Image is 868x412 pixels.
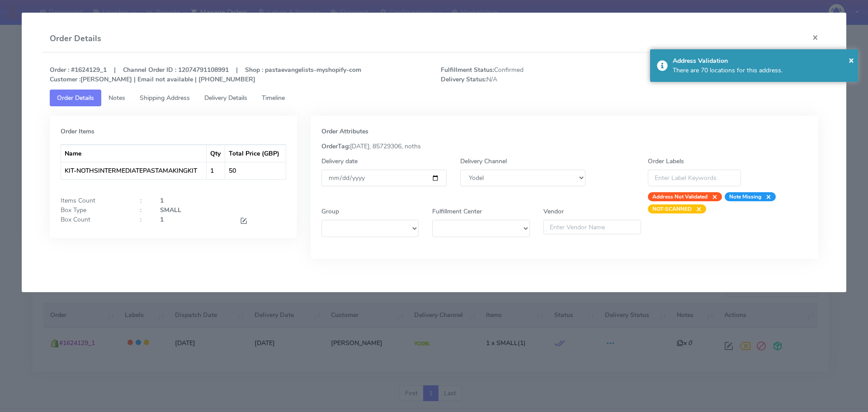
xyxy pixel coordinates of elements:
span: Timeline [262,94,285,102]
strong: Order Items [61,127,94,136]
td: 50 [225,162,285,179]
input: Enter Vendor Name [543,220,641,234]
strong: 1 [160,215,164,224]
ul: Tabs [50,90,819,106]
strong: SMALL [160,206,181,214]
th: Total Price (GBP) [225,145,285,162]
span: × [708,192,717,201]
label: Fulfillment Center [432,207,482,216]
input: Enter Label Keywords [648,170,741,186]
strong: Note Missing [729,193,761,200]
button: Close [849,53,854,67]
span: Order Details [57,94,94,102]
label: Vendor [543,207,564,216]
strong: Address Not Validated [652,193,708,200]
td: KIT-NOTHSINTERMEDIATEPASTAMAKINGKIT [61,162,207,179]
div: Box Type [54,205,133,215]
div: Address Validation [673,56,852,66]
span: × [761,192,771,201]
div: Items Count [54,196,133,205]
label: Delivery Channel [460,156,507,166]
div: There are 70 locations for this address. [673,66,852,75]
span: × [692,204,702,213]
th: Qty [207,145,226,162]
strong: Order Attributes [321,127,368,136]
strong: Customer : [50,75,80,84]
div: Box Count [54,215,133,227]
label: Group [321,207,339,216]
span: × [849,54,854,66]
span: Confirmed N/A [434,65,630,84]
td: 1 [207,162,226,179]
h4: Order Details [50,33,101,45]
span: Notes [108,94,125,102]
label: Delivery date [321,156,358,166]
div: : [133,205,153,215]
div: : [133,215,153,227]
strong: 1 [160,196,164,205]
strong: Order : #1624129_1 | Channel Order ID : 12074791108991 | Shop : pastaevangelists-myshopify-com [P... [50,66,361,84]
label: Order Labels [648,156,684,166]
button: Close [805,25,826,49]
strong: NOT-SCANNED [652,205,692,213]
th: Name [61,145,207,162]
div: : [133,196,153,205]
span: Shipping Address [140,94,190,102]
strong: Fulfillment Status: [441,66,494,74]
strong: OrderTag: [321,142,350,151]
strong: Delivery Status: [441,75,486,84]
span: Delivery Details [204,94,247,102]
div: [DATE], 85729306, noths [315,142,815,151]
